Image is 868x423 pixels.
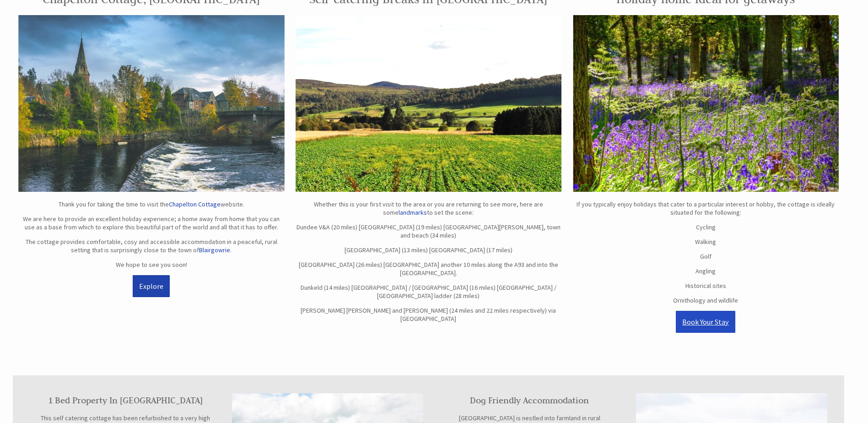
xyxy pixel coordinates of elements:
[18,15,285,192] img: Blairgowrie bridge
[18,238,285,254] p: The cottage provides comfortable, cosy and accessible accommodation in a peaceful, rural setting ...
[18,215,285,231] p: We are here to provide an excellent holiday experience; a home away from home that you can use as...
[676,311,735,333] a: Book Your Stay
[30,395,221,406] h2: 1 Bed Property In [GEOGRAPHIC_DATA]
[572,223,839,231] p: Cycling
[296,260,562,277] p: [GEOGRAPHIC_DATA] (26 miles) [GEOGRAPHIC_DATA] another 10 miles along the A93 and into the [GEOGR...
[572,15,839,192] img: Bluebell Woods Blairgowrie
[199,246,230,254] a: Blairgowrie
[296,283,562,300] p: Dunkeld (14 miles) [GEOGRAPHIC_DATA] / [GEOGRAPHIC_DATA] (16 miles) [GEOGRAPHIC_DATA] / [GEOGRAPH...
[18,260,285,269] p: We hope to see you soon!
[572,252,839,260] p: Golf
[18,200,285,208] p: Thank you for taking the time to visit the website.
[572,282,839,290] p: Historical sites
[296,246,562,254] p: [GEOGRAPHIC_DATA] (13 miles) [GEOGRAPHIC_DATA] (17 miles)
[169,200,221,208] a: Chapelton Cottage
[572,267,839,275] p: Angling
[296,306,562,323] p: [PERSON_NAME] [PERSON_NAME] and [PERSON_NAME] (24 miles and 22 miles respectively) via [GEOGRAPHI...
[133,275,170,297] a: Explore
[434,395,625,406] h2: Dog Friendly Accommodation
[296,200,562,217] p: Whether this is your first visit to the area or you are returning to see more, here are some to s...
[572,296,839,304] p: Ornithology and wildlife
[296,223,562,239] p: Dundee V&A (20 miles) [GEOGRAPHIC_DATA] (19 miles) [GEOGRAPHIC_DATA][PERSON_NAME], town and beach...
[296,15,562,192] img: Rural Blairgowrie
[572,238,839,246] p: Walking
[399,208,427,217] a: landmarks
[572,200,839,217] p: If you typically enjoy holidays that cater to a particular interest or hobby, the cottage is idea...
